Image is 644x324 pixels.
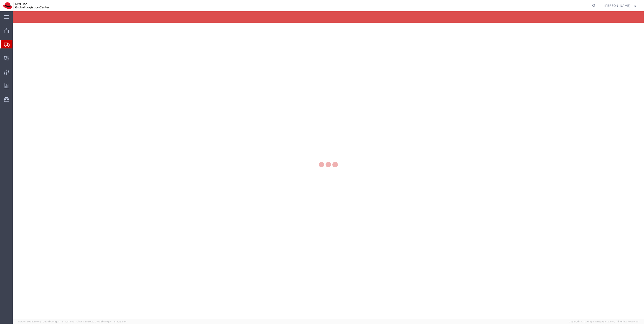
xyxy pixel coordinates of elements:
button: [PERSON_NAME] [604,3,638,8]
img: logo [3,2,49,9]
span: [DATE] 10:43:43 [56,320,74,323]
span: [DATE] 10:52:44 [108,320,127,323]
span: Server: 2025.20.0-970904bc0f3 [18,320,74,323]
span: Sally Chua [605,3,630,8]
span: Copyright © [DATE]-[DATE] Agistix Inc., All Rights Reserved [569,320,639,324]
span: Client: 2025.20.0-035ba07 [77,320,127,323]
